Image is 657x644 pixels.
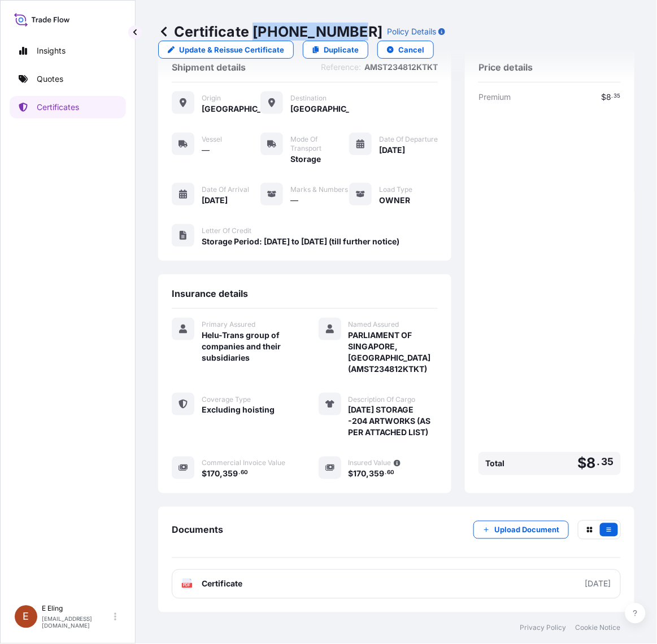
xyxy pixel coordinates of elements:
[202,144,210,156] span: —
[202,185,249,194] span: Date of Arrival
[576,624,621,633] a: Cookie Notice
[379,195,410,206] span: OWNER
[42,604,112,614] p: E Eling
[303,41,368,59] a: Duplicate
[354,470,367,478] span: 170
[349,470,354,478] span: $
[158,41,294,59] a: Update & Reissue Certificate
[612,94,614,98] span: .
[606,93,611,101] span: 8
[377,41,434,59] button: Cancel
[10,96,126,119] a: Certificates
[179,44,284,55] p: Update & Reissue Certificate
[349,459,391,468] span: Insured Value
[290,195,298,206] span: —
[379,135,438,144] span: Date of Departure
[577,457,586,471] span: $
[37,45,66,56] p: Insights
[202,94,221,103] span: Origin
[379,144,405,156] span: [DATE]
[478,91,511,103] span: Premium
[385,471,386,475] span: .
[10,40,126,62] a: Insights
[290,103,349,115] span: [GEOGRAPHIC_DATA]
[241,471,248,475] span: 60
[597,459,601,466] span: .
[349,320,399,329] span: Named Assured
[290,94,327,103] span: Destination
[23,611,29,623] span: E
[158,23,382,41] p: Certificate [PHONE_NUMBER]
[473,521,569,539] button: Upload Document
[349,395,416,404] span: Description Of Cargo
[202,195,228,206] span: [DATE]
[379,185,412,194] span: Load Type
[202,579,242,590] span: Certificate
[585,579,611,590] div: [DATE]
[184,584,191,588] text: PDF
[387,471,394,475] span: 60
[172,569,621,599] a: PDFCertificate[DATE]
[601,93,606,101] span: $
[602,459,614,466] span: 35
[349,405,438,439] span: [DATE] STORAGE -204 ARTWORKS (AS PER ATTACHED LIST)
[324,44,359,55] p: Duplicate
[220,470,223,478] span: ,
[290,154,321,165] span: Storage
[202,236,399,247] span: Storage Period: [DATE] to [DATE] (till further notice)
[42,616,112,629] p: [EMAIL_ADDRESS][DOMAIN_NAME]
[202,226,251,235] span: Letter of Credit
[485,458,504,470] span: Total
[10,68,126,90] a: Quotes
[238,471,240,475] span: .
[223,470,238,478] span: 359
[202,135,222,144] span: Vessel
[207,470,220,478] span: 170
[387,26,436,37] p: Policy Details
[202,459,285,468] span: Commercial Invoice Value
[614,94,621,98] span: 35
[290,135,349,153] span: Mode of Transport
[494,524,559,536] p: Upload Document
[202,395,251,404] span: Coverage Type
[37,102,79,113] p: Certificates
[202,103,260,115] span: [GEOGRAPHIC_DATA]
[202,405,275,416] span: Excluding hoisting
[520,624,567,633] a: Privacy Policy
[349,330,438,375] span: PARLIAMENT OF SINGAPORE, [GEOGRAPHIC_DATA] (AMST234812KTKT)
[398,44,424,55] p: Cancel
[202,320,255,329] span: Primary Assured
[290,185,348,194] span: Marks & Numbers
[369,470,385,478] span: 359
[202,330,291,363] span: Helu-Trans group of companies and their subsidiaries
[202,470,207,478] span: $
[172,524,223,536] span: Documents
[37,73,63,85] p: Quotes
[587,457,596,471] span: 8
[367,470,369,478] span: ,
[172,288,248,299] span: Insurance details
